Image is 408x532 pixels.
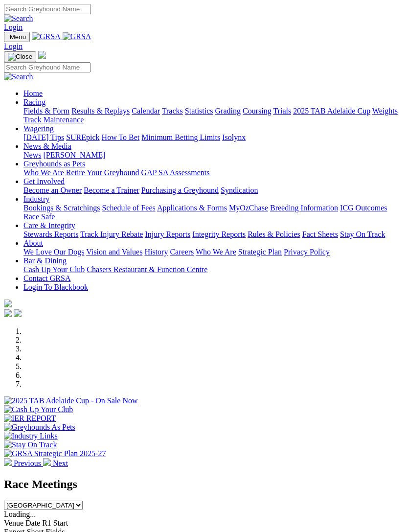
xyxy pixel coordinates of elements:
[4,440,57,449] img: Stay On Track
[23,248,404,256] div: About
[340,204,387,212] a: ICG Outcomes
[132,107,160,115] a: Calendar
[229,204,268,212] a: MyOzChase
[53,459,68,467] span: Next
[42,519,68,527] span: R1 Start
[372,107,398,115] a: Weights
[23,116,84,124] a: Track Maintenance
[4,32,30,42] button: Toggle navigation
[23,230,78,238] a: Stewards Reports
[23,204,404,221] div: Industry
[222,133,246,141] a: Isolynx
[23,248,84,256] a: We Love Our Dogs
[4,423,75,432] img: Greyhounds As Pets
[25,519,40,527] span: Date
[23,265,404,274] div: Bar & Dining
[14,459,41,467] span: Previous
[144,248,168,256] a: History
[4,458,12,466] img: chevron-left-pager-white.svg
[86,248,142,256] a: Vision and Values
[248,230,300,238] a: Rules & Policies
[38,51,46,59] img: logo-grsa-white.png
[63,32,91,41] img: GRSA
[66,133,99,141] a: SUREpick
[23,168,64,177] a: Who We Are
[221,186,258,194] a: Syndication
[4,478,404,491] h2: Race Meetings
[4,459,43,467] a: Previous
[102,133,140,141] a: How To Bet
[23,186,404,195] div: Get Involved
[23,98,45,106] a: Racing
[270,204,338,212] a: Breeding Information
[23,186,82,194] a: Become an Owner
[141,168,210,177] a: GAP SA Assessments
[141,186,219,194] a: Purchasing a Greyhound
[23,239,43,247] a: About
[4,432,58,440] img: Industry Links
[4,449,106,458] img: GRSA Strategic Plan 2025-27
[170,248,194,256] a: Careers
[23,256,67,265] a: Bar & Dining
[23,107,69,115] a: Fields & Form
[23,160,85,168] a: Greyhounds as Pets
[215,107,241,115] a: Grading
[4,23,23,31] a: Login
[4,4,91,14] input: Search
[4,396,138,405] img: 2025 TAB Adelaide Cup - On Sale Now
[4,14,33,23] img: Search
[23,274,70,282] a: Contact GRSA
[4,72,33,81] img: Search
[302,230,338,238] a: Fact Sheets
[84,186,139,194] a: Become a Trainer
[4,405,73,414] img: Cash Up Your Club
[23,283,88,291] a: Login To Blackbook
[293,107,370,115] a: 2025 TAB Adelaide Cup
[87,265,207,274] a: Chasers Restaurant & Function Centre
[71,107,130,115] a: Results & Replays
[23,212,55,221] a: Race Safe
[80,230,143,238] a: Track Injury Rebate
[23,168,404,177] div: Greyhounds as Pets
[8,53,32,61] img: Close
[43,458,51,466] img: chevron-right-pager-white.svg
[23,89,43,97] a: Home
[23,133,404,142] div: Wagering
[10,33,26,41] span: Menu
[23,177,65,185] a: Get Involved
[23,195,49,203] a: Industry
[192,230,246,238] a: Integrity Reports
[23,204,100,212] a: Bookings & Scratchings
[23,107,404,124] div: Racing
[23,151,41,159] a: News
[238,248,282,256] a: Strategic Plan
[4,300,12,307] img: logo-grsa-white.png
[4,51,36,62] button: Toggle navigation
[4,42,23,50] a: Login
[14,309,22,317] img: twitter.svg
[66,168,139,177] a: Retire Your Greyhound
[157,204,227,212] a: Applications & Forms
[32,32,61,41] img: GRSA
[4,519,23,527] span: Venue
[23,124,54,133] a: Wagering
[4,510,36,518] span: Loading...
[243,107,272,115] a: Coursing
[23,221,75,230] a: Care & Integrity
[196,248,236,256] a: Who We Are
[23,230,404,239] div: Care & Integrity
[43,459,68,467] a: Next
[23,142,71,150] a: News & Media
[141,133,220,141] a: Minimum Betting Limits
[43,151,105,159] a: [PERSON_NAME]
[284,248,330,256] a: Privacy Policy
[185,107,213,115] a: Statistics
[4,414,56,423] img: IER REPORT
[102,204,155,212] a: Schedule of Fees
[23,265,85,274] a: Cash Up Your Club
[23,151,404,160] div: News & Media
[4,62,91,72] input: Search
[340,230,385,238] a: Stay On Track
[145,230,190,238] a: Injury Reports
[23,133,64,141] a: [DATE] Tips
